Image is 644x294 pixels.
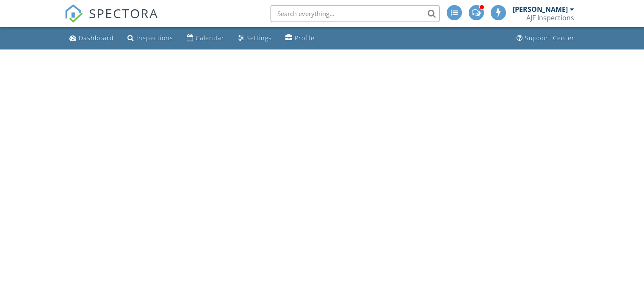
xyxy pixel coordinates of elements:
div: Support Center [525,34,575,42]
img: The Best Home Inspection Software - Spectora [64,4,83,23]
a: Profile [282,30,318,46]
span: SPECTORA [89,4,158,22]
div: AJF Inspections [526,14,574,22]
a: Inspections [124,30,177,46]
a: Settings [235,30,275,46]
input: Search everything... [271,5,440,22]
a: Support Center [513,30,578,46]
div: Profile [295,34,315,42]
a: SPECTORA [64,11,158,29]
div: Calendar [196,34,224,42]
a: Dashboard [66,30,117,46]
a: Calendar [183,30,228,46]
div: Settings [246,34,272,42]
div: [PERSON_NAME] [513,5,568,14]
div: Dashboard [79,34,114,42]
div: Inspections [136,34,173,42]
